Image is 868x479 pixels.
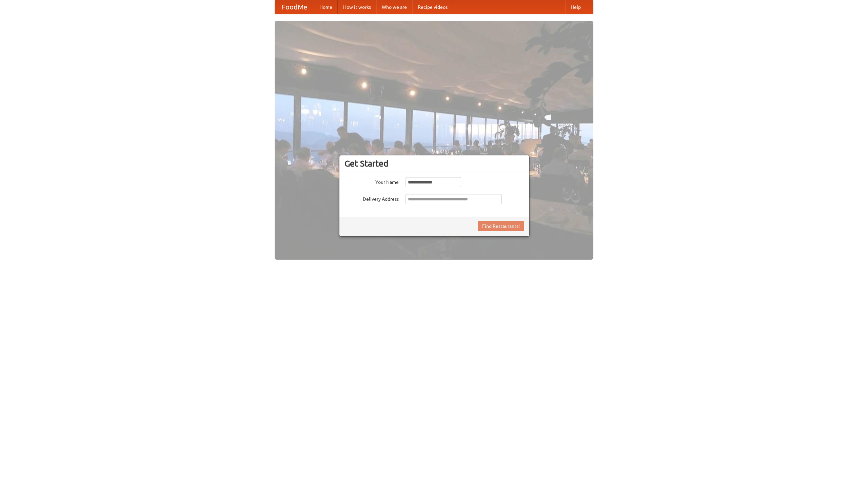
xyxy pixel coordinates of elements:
label: Delivery Address [344,194,399,202]
h3: Get Started [344,158,524,169]
a: Who we are [376,0,412,14]
a: FoodMe [275,0,314,14]
button: Find Restaurants! [478,221,524,231]
label: Your Name [344,177,399,186]
a: Help [565,0,586,14]
a: Recipe videos [412,0,453,14]
a: Home [314,0,338,14]
a: How it works [338,0,376,14]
